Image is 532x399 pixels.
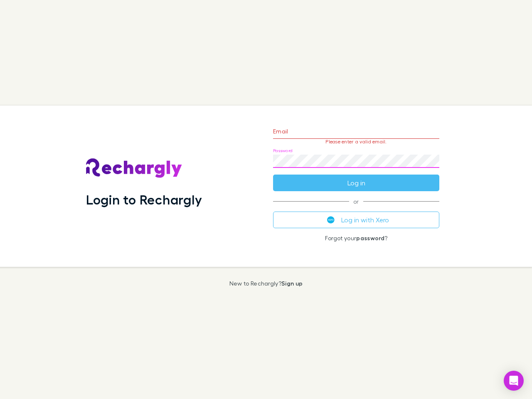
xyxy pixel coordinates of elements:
[273,139,439,145] p: Please enter a valid email.
[327,216,335,224] img: Xero's logo
[281,280,303,287] a: Sign up
[273,175,439,191] button: Log in
[356,234,384,241] a: password
[504,371,524,391] div: Open Intercom Messenger
[229,280,303,287] p: New to Rechargly?
[273,212,439,228] button: Log in with Xero
[273,148,293,154] label: Password
[86,192,202,207] h1: Login to Rechargly
[86,158,182,178] img: Rechargly's Logo
[273,235,439,241] p: Forgot your ?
